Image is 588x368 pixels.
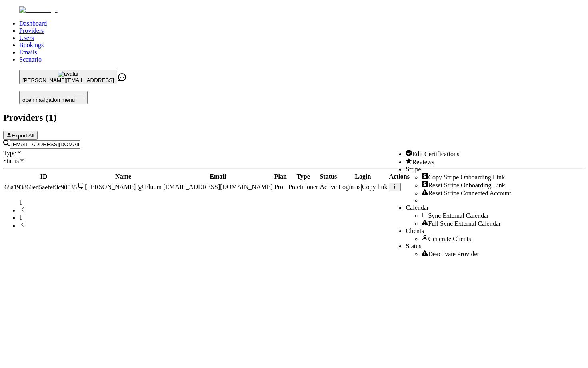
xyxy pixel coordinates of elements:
[19,199,22,206] span: 1
[412,159,434,165] span: Reviews
[19,42,44,48] a: Bookings
[362,183,388,190] span: Copy link
[428,235,471,242] span: Generate Clients
[19,221,585,229] li: next page button
[85,183,162,190] span: [PERSON_NAME] @ Fluum
[406,166,421,173] span: Stripe
[338,183,361,190] span: Login as
[19,34,34,41] a: Users
[19,91,88,104] button: Open menu
[274,183,283,190] span: Pro
[319,173,337,181] th: Status
[412,151,459,157] span: Edit Certifications
[288,173,319,181] th: Type
[428,251,479,257] span: Deactivate Provider
[288,183,318,190] span: validated
[19,206,585,214] li: previous page button
[4,183,83,191] div: Click to copy
[406,227,424,234] span: Clients
[428,182,505,189] span: Reset Stripe Onboarding Link
[3,199,585,229] nav: pagination navigation
[3,149,585,157] div: Type
[19,6,58,14] img: Fluum Logo
[22,77,114,83] span: [PERSON_NAME][EMAIL_ADDRESS]
[338,183,387,191] div: |
[428,174,505,181] span: Copy Stripe Onboarding Link
[19,20,47,27] a: Dashboard
[19,214,585,221] li: pagination item 1 active
[19,49,37,56] a: Emails
[428,220,501,227] span: Full Sync External Calendar
[406,243,421,249] span: Status
[428,212,489,219] span: Sync External Calendar
[19,27,44,34] a: Providers
[3,112,585,123] h2: Providers ( 1 )
[10,140,80,149] input: Search by email or name
[163,173,273,181] th: Email
[84,173,162,181] th: Name
[428,190,511,197] span: Reset Stripe Connected Account
[320,183,337,191] div: Active
[406,204,429,211] span: Calendar
[3,157,585,165] div: Status
[58,71,79,77] img: avatar
[338,173,388,181] th: Login
[274,173,287,181] th: Plan
[3,131,38,140] button: Export All
[22,97,75,103] span: open navigation menu
[388,173,410,181] th: Actions
[19,56,42,63] a: Scenario
[4,173,84,181] th: ID
[163,183,273,190] span: [EMAIL_ADDRESS][DOMAIN_NAME]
